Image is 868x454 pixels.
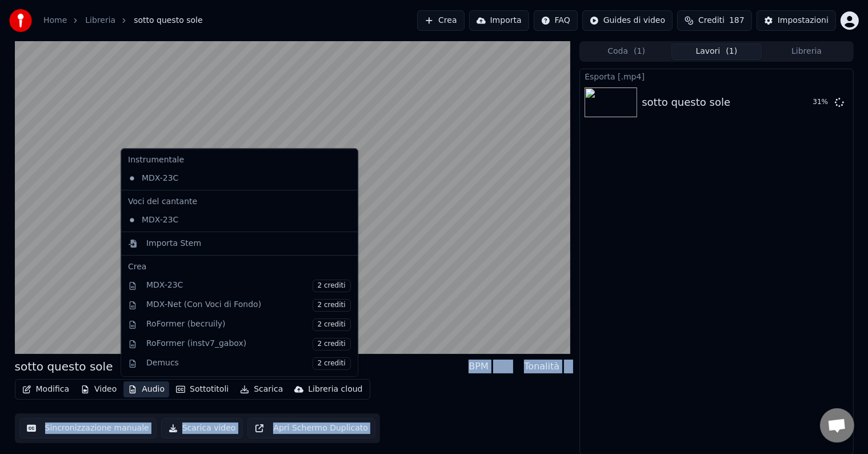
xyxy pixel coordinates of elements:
[43,15,67,26] a: Home
[146,357,351,370] div: Demucs
[247,418,375,439] button: Apri Schermo Duplicato
[313,338,351,351] span: 2 crediti
[146,280,351,292] div: MDX-23C
[161,418,243,439] button: Scarica video
[757,10,836,31] button: Impostazioni
[313,357,351,370] span: 2 crediti
[85,15,115,26] a: Libreria
[469,360,488,373] div: BPM
[778,15,829,26] div: Impostazioni
[580,69,853,83] div: Esporta [.mp4]
[146,238,201,249] div: Importa Stem
[123,193,355,211] div: Voci del cantante
[123,381,169,397] button: Audio
[581,43,671,60] button: Coda
[146,318,351,331] div: RoFormer (becruily)
[729,15,745,26] span: 187
[671,43,762,60] button: Lavori
[313,280,351,292] span: 2 crediti
[128,261,351,273] div: Crea
[677,10,752,31] button: Crediti187
[123,151,355,169] div: Instrumentale
[43,15,203,26] nav: breadcrumb
[235,381,287,397] button: Scarica
[171,381,233,397] button: Sottotitoli
[493,360,511,373] div: 152
[146,299,351,312] div: MDX-Net (Con Voci di Fondo)
[698,15,725,26] span: Crediti
[469,10,529,31] button: Importa
[123,211,338,229] div: MDX-23C
[134,15,202,26] span: sotto questo sole
[313,299,351,312] span: 2 crediti
[76,381,121,397] button: Video
[642,94,730,110] div: sotto questo sole
[634,46,645,57] span: ( 1 )
[18,381,74,397] button: Modifica
[417,10,464,31] button: Crea
[813,98,830,107] div: 31 %
[146,338,351,351] div: RoFormer (instv7_gabox)
[123,169,338,188] div: MDX-23C
[726,46,737,57] span: ( 1 )
[534,10,578,31] button: FAQ
[820,408,854,443] div: Aprire la chat
[564,360,570,373] div: C
[582,10,673,31] button: Guides di video
[15,359,113,375] div: sotto questo sole
[308,384,362,395] div: Libreria cloud
[313,318,351,331] span: 2 crediti
[762,43,852,60] button: Libreria
[524,360,559,373] div: Tonalità
[19,418,157,439] button: Sincronizzazione manuale
[9,9,32,32] img: youka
